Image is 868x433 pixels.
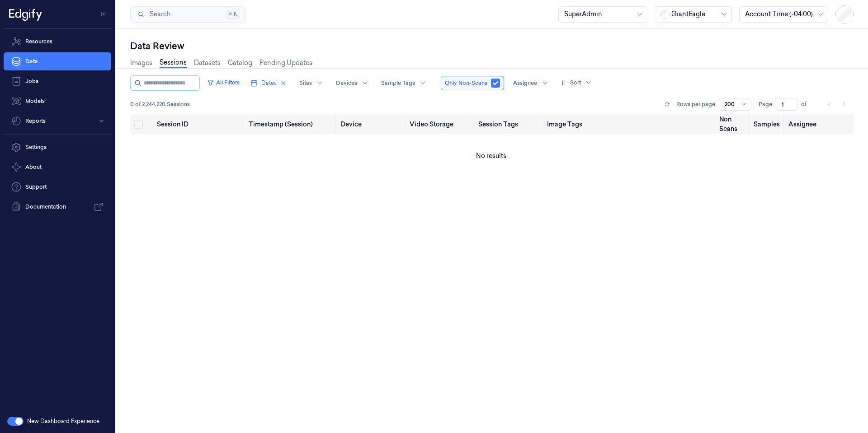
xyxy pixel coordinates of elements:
th: Non Scans [716,114,750,134]
a: Models [4,92,111,110]
span: Only Non-Scans [445,79,487,87]
button: About [4,158,111,176]
button: Dates [247,76,290,90]
button: Select all [134,120,143,129]
span: 0 of 2,244,220 Sessions [130,100,190,108]
span: of [801,100,816,108]
a: Resources [4,33,111,51]
button: Reports [4,112,111,130]
span: Page [759,100,772,108]
a: Catalog [228,58,252,68]
th: Device [337,114,406,134]
div: Data Review [130,40,854,52]
th: Timestamp (Session) [245,114,337,134]
button: Toggle Navigation [97,7,111,21]
th: Image Tags [543,114,716,134]
a: Pending Updates [259,58,312,68]
th: Video Storage [406,114,475,134]
a: Documentation [4,198,111,216]
a: Datasets [194,58,221,68]
a: Data [4,52,111,70]
button: Search⌘K [130,6,246,23]
td: No results. [130,134,854,177]
a: Sessions [160,58,187,68]
nav: pagination [823,98,850,111]
p: Rows per page [676,100,715,108]
a: Images [130,58,152,68]
a: Support [4,178,111,196]
th: Session Tags [475,114,543,134]
span: Search [146,9,170,19]
a: Settings [4,138,111,156]
th: Session ID [153,114,245,134]
th: Assignee [785,114,854,134]
th: Samples [750,114,784,134]
span: Dates [261,79,277,87]
button: All Filters [203,75,243,90]
a: Jobs [4,72,111,90]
